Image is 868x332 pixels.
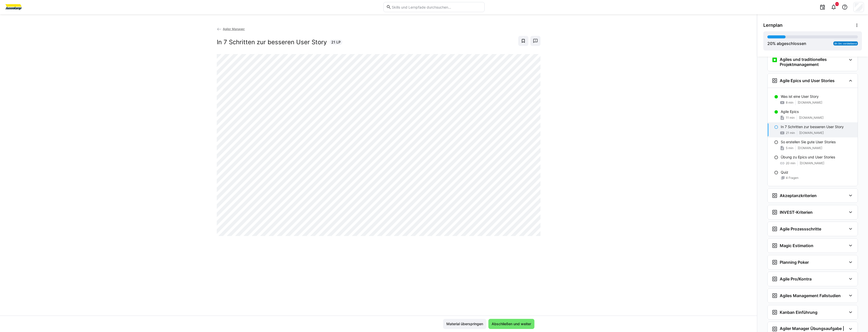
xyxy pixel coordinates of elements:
[780,243,813,248] h3: Magic Estimation
[780,260,809,265] h3: Planning Poker
[780,210,813,215] h3: INVEST-Kriterien
[780,193,817,198] h3: Akzeptanzkriterien
[391,5,482,9] input: Skills und Lernpfade durchsuchen…
[491,321,532,326] span: Abschließen und weiter
[781,139,836,145] p: So erstellen Sie gute User Stories
[488,319,534,329] button: Abschließen und weiter
[786,101,793,105] span: 8 min
[798,101,822,105] span: [DOMAIN_NAME]
[217,27,245,31] a: Agiler Manager
[781,109,799,114] p: Agile Epics
[781,94,819,99] p: Was ist eine User Story
[781,170,788,175] p: Quiz
[781,124,844,129] p: In 7 Schritten zur besseren User Story
[786,176,798,180] span: 4 Fragen
[780,310,817,315] h3: Kanban Einführung
[446,321,484,326] span: Material überspringen
[834,42,857,45] span: 8h 0m verbleibend
[331,40,341,45] span: 21 LP
[798,146,822,150] span: [DOMAIN_NAME]
[767,41,772,46] span: 20
[786,161,795,165] span: 20 min
[780,226,821,231] h3: Agile Prozessschritte
[800,161,824,165] span: [DOMAIN_NAME]
[786,146,793,150] span: 5 min
[780,78,835,83] h3: Agile Epics und User Stories
[217,38,327,46] h2: In 7 Schritten zur besseren User Story
[780,293,841,298] h3: Agiles Management Fallstudien
[799,116,823,120] span: [DOMAIN_NAME]
[781,155,835,160] p: Übung zu Epics und User Stories
[767,40,806,46] div: % abgeschlossen
[443,319,486,329] button: Material überspringen
[223,27,245,31] span: Agiler Manager
[780,57,847,67] h3: Agiles und traditionelles Projektmanagement
[786,131,795,135] span: 21 min
[786,116,795,120] span: 11 min
[780,276,812,281] h3: Agile Pro/Kontra
[763,22,783,28] span: Lernplan
[836,3,838,6] span: 1
[799,131,824,135] span: [DOMAIN_NAME]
